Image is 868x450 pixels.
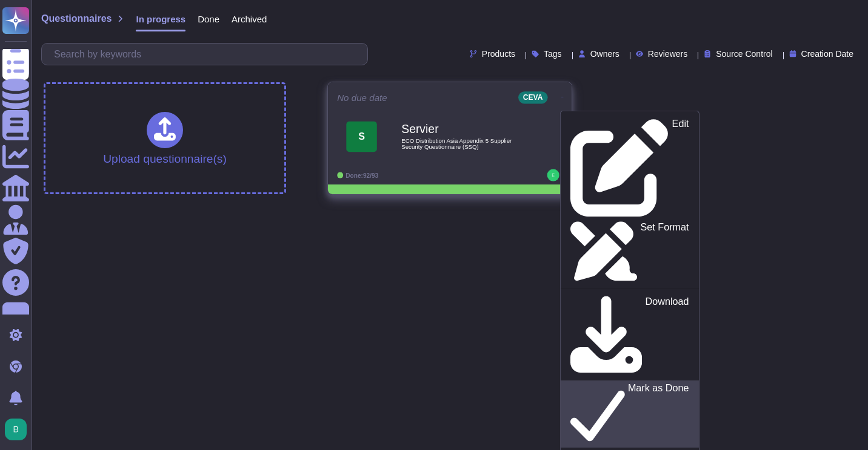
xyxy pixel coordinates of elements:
span: Done: 92/93 [346,172,378,178]
span: Tags [544,50,562,58]
b: Servier [401,123,524,135]
p: Edit [672,119,689,217]
span: ECO Distribution Asia Appendix 5 Supplier Security Questionnaire (SSQ) [401,138,524,149]
p: Mark as Done [628,383,689,445]
a: Download [561,294,699,381]
p: Download [646,297,689,379]
div: CEVA [518,91,548,103]
span: In progress [136,15,185,24]
input: Search by keywords [48,44,367,65]
a: Set Format [561,219,699,283]
img: user [5,419,27,440]
span: Questionnaires [41,14,112,24]
span: Reviewers [648,50,687,58]
span: Creation Date [801,50,853,58]
a: Mark as Done [561,380,699,448]
a: Edit [561,116,699,220]
button: user [2,416,35,443]
div: Upload questionnaire(s) [103,112,227,165]
span: Done [198,15,219,24]
div: S [346,121,377,152]
img: user [547,169,559,181]
span: Source Control [716,50,772,58]
span: No due date [337,93,387,102]
span: Products [482,50,515,58]
span: Archived [232,15,267,24]
p: Set Format [641,222,689,281]
span: Owners [590,50,619,58]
